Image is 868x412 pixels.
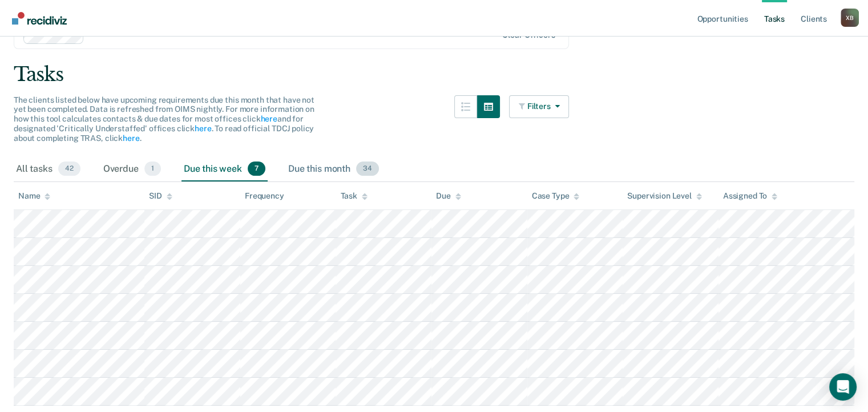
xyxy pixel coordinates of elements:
[144,161,161,176] span: 1
[260,114,277,123] a: here
[829,373,857,401] div: Open Intercom Messenger
[18,191,50,201] div: Name
[123,134,139,143] a: here
[723,191,777,201] div: Assigned To
[14,95,314,143] span: The clients listed below have upcoming requirements due this month that have not yet been complet...
[509,95,570,118] button: Filters
[195,124,211,133] a: here
[248,161,265,176] span: 7
[340,191,367,201] div: Task
[58,161,80,176] span: 42
[245,191,284,201] div: Frequency
[841,9,859,27] button: Profile dropdown button
[532,191,580,201] div: Case Type
[14,63,854,86] div: Tasks
[436,191,461,201] div: Due
[181,157,268,182] div: Due this week7
[101,157,163,182] div: Overdue1
[12,12,67,25] img: Recidiviz
[149,191,172,201] div: SID
[841,9,859,27] div: X B
[286,157,381,182] div: Due this month34
[627,191,702,201] div: Supervision Level
[14,157,83,182] div: All tasks42
[356,161,379,176] span: 34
